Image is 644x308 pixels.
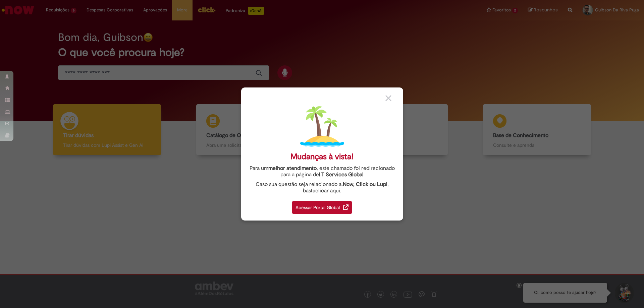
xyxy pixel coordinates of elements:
a: Acessar Portal Global [292,197,352,214]
div: Para um , este chamado foi redirecionado para a página de [246,165,398,178]
strong: melhor atendimento [268,165,317,172]
div: Mudanças à vista! [290,152,354,162]
img: close_button_grey.png [385,95,391,101]
a: clicar aqui [315,184,340,194]
div: Acessar Portal Global [292,201,352,214]
img: redirect_link.png [343,204,348,210]
strong: .Now, Click ou Lupi [341,181,387,188]
img: island.png [300,105,344,148]
div: Caso sua questão seja relacionado a , basta . [246,181,398,194]
a: I.T Services Global [319,168,364,178]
